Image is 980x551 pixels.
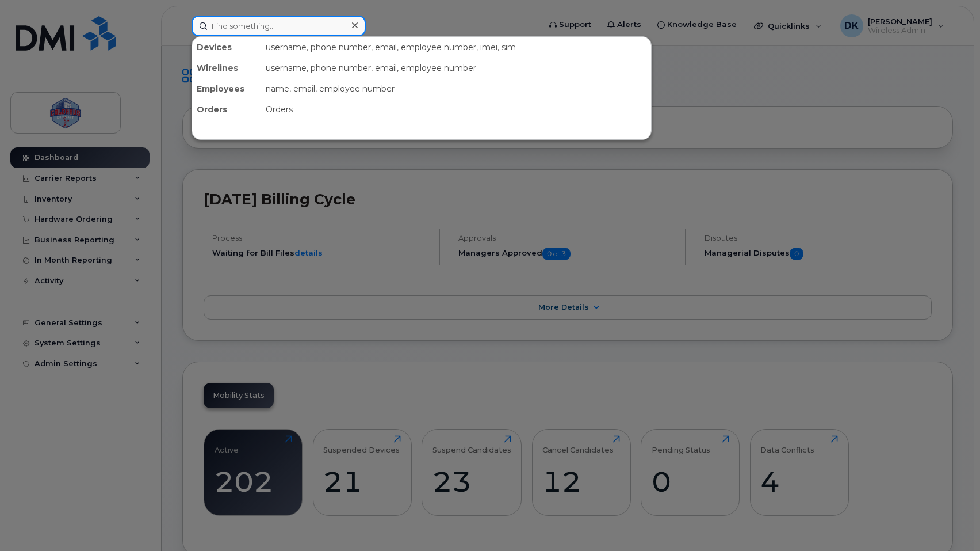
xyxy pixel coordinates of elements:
div: Orders [192,99,261,120]
div: name, email, employee number [261,78,651,99]
div: username, phone number, email, employee number, imei, sim [261,37,651,58]
div: Devices [192,37,261,58]
div: Orders [261,99,651,120]
div: username, phone number, email, employee number [261,58,651,78]
div: Employees [192,78,261,99]
div: Wirelines [192,58,261,78]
